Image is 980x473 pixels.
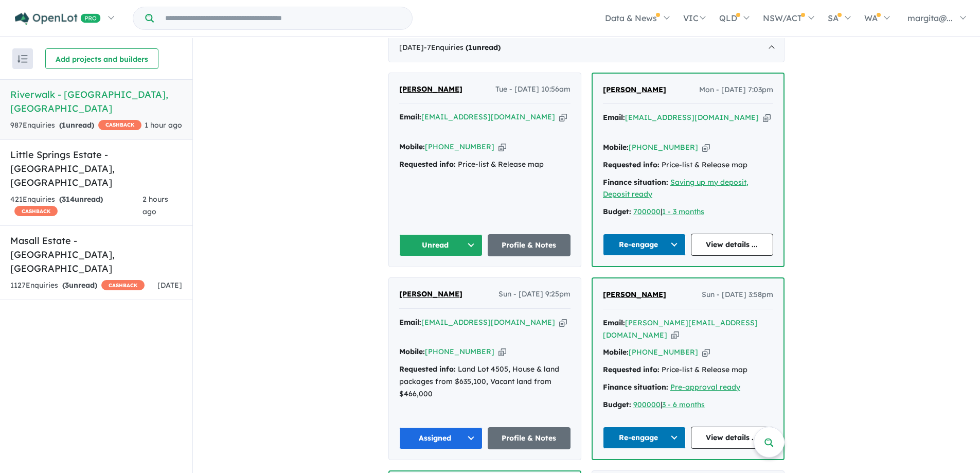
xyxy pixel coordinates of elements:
[691,427,774,449] a: View details ...
[10,148,182,189] h5: Little Springs Estate - [GEOGRAPHIC_DATA] , [GEOGRAPHIC_DATA]
[399,159,571,171] div: Price-list & Release map
[633,207,661,216] a: 700000
[662,207,704,216] a: 1 - 3 months
[603,84,666,96] a: [PERSON_NAME]
[399,427,483,449] button: Assigned
[603,318,625,327] strong: Email:
[421,318,555,327] a: [EMAIL_ADDRESS][DOMAIN_NAME]
[702,347,710,358] button: Copy
[145,120,182,130] span: 1 hour ago
[488,427,571,449] a: Profile & Notes
[59,120,94,130] strong: ( unread)
[466,43,501,52] strong: ( unread)
[603,347,629,357] strong: Mobile:
[424,43,501,52] span: - 7 Enquir ies
[10,194,142,218] div: 421 Enquir ies
[603,382,668,392] strong: Finance situation:
[399,364,456,374] strong: Requested info:
[17,55,28,63] img: sort.svg
[633,400,661,409] a: 900000
[603,207,631,216] strong: Budget:
[603,206,773,218] div: |
[907,13,953,23] span: margita@...
[603,399,773,411] div: |
[388,33,785,62] div: [DATE]
[10,279,145,292] div: 1127 Enquir ies
[142,195,168,216] span: 2 hours ago
[699,84,773,96] span: Mon - [DATE] 7:03pm
[671,330,679,341] button: Copy
[603,178,668,187] strong: Finance situation:
[399,83,462,96] a: [PERSON_NAME]
[498,142,506,152] button: Copy
[603,143,629,152] strong: Mobile:
[603,290,666,299] span: [PERSON_NAME]
[603,365,660,374] strong: Requested info:
[15,12,101,25] img: Openlot PRO Logo White
[425,142,494,151] a: [PHONE_NUMBER]
[603,178,749,199] a: Saving up my deposit, Deposit ready
[65,281,69,290] span: 3
[468,43,472,52] span: 1
[702,289,773,301] span: Sun - [DATE] 3:58pm
[603,289,666,301] a: [PERSON_NAME]
[425,347,494,356] a: [PHONE_NUMBER]
[10,234,182,275] h5: Masall Estate - [GEOGRAPHIC_DATA] , [GEOGRAPHIC_DATA]
[62,195,75,204] span: 314
[763,112,771,123] button: Copy
[399,112,421,121] strong: Email:
[156,7,410,29] input: Try estate name, suburb, builder or developer
[399,289,462,299] span: [PERSON_NAME]
[399,363,571,400] div: Land Lot 4505, House & land packages from $635,100, Vacant land from $466,000
[98,120,141,130] span: CASHBACK
[603,159,773,171] div: Price-list & Release map
[603,364,773,376] div: Price-list & Release map
[603,85,666,94] span: [PERSON_NAME]
[399,318,421,327] strong: Email:
[498,288,571,301] span: Sun - [DATE] 9:25pm
[157,281,182,290] span: [DATE]
[603,318,758,340] a: [PERSON_NAME][EMAIL_ADDRESS][DOMAIN_NAME]
[14,206,58,216] span: CASHBACK
[45,48,158,69] button: Add projects and builders
[399,288,462,301] a: [PERSON_NAME]
[399,142,425,151] strong: Mobile:
[603,160,660,169] strong: Requested info:
[603,113,625,122] strong: Email:
[702,142,710,153] button: Copy
[629,143,698,152] a: [PHONE_NUMBER]
[603,234,686,256] button: Re-engage
[603,400,631,409] strong: Budget:
[399,234,483,256] button: Unread
[62,281,97,290] strong: ( unread)
[498,346,506,357] button: Copy
[399,160,456,169] strong: Requested info:
[603,427,686,449] button: Re-engage
[101,280,145,290] span: CASHBACK
[10,87,182,115] h5: Riverwalk - [GEOGRAPHIC_DATA] , [GEOGRAPHIC_DATA]
[399,347,425,356] strong: Mobile:
[629,347,698,357] a: [PHONE_NUMBER]
[10,119,141,132] div: 987 Enquir ies
[559,317,567,328] button: Copy
[62,120,66,130] span: 1
[559,112,567,122] button: Copy
[59,195,103,204] strong: ( unread)
[670,382,740,392] a: Pre-approval ready
[662,400,705,409] a: 3 - 6 months
[691,234,774,256] a: View details ...
[495,83,571,96] span: Tue - [DATE] 10:56am
[399,84,462,94] span: [PERSON_NAME]
[421,112,555,121] a: [EMAIL_ADDRESS][DOMAIN_NAME]
[625,113,759,122] a: [EMAIL_ADDRESS][DOMAIN_NAME]
[488,234,571,256] a: Profile & Notes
